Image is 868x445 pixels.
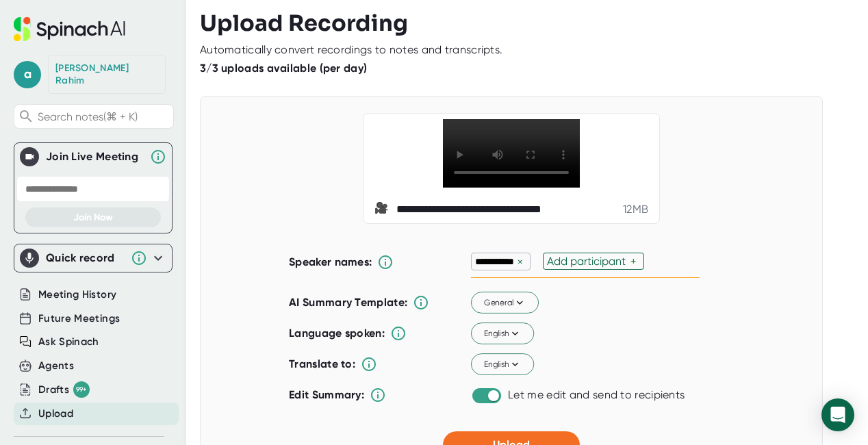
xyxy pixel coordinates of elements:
[38,311,120,327] button: Future Meetings
[38,110,170,123] span: Search notes (⌘ + K)
[14,61,41,88] span: a
[46,251,124,265] div: Quick record
[289,357,355,370] b: Translate to:
[20,143,166,170] div: Join Live MeetingJoin Live Meeting
[200,43,502,57] div: Automatically convert recordings to notes and transcripts.
[623,203,648,216] div: 12 MB
[38,358,74,374] button: Agents
[484,358,522,370] span: English
[471,323,534,345] button: English
[38,381,90,398] div: Drafts
[289,327,385,340] b: Language spoken:
[471,292,539,314] button: General
[20,244,166,272] div: Quick record
[38,406,73,422] button: Upload
[25,207,161,227] button: Join Now
[289,296,407,309] b: AI Summary Template:
[200,10,854,36] h3: Upload Recording
[46,150,143,164] div: Join Live Meeting
[38,334,99,350] button: Ask Spinach
[200,62,367,75] b: 3/3 uploads available (per day)
[374,201,391,218] span: video
[484,296,526,309] span: General
[630,255,640,268] div: +
[38,287,116,303] button: Meeting History
[23,150,36,164] img: Join Live Meeting
[514,255,526,268] div: ×
[289,388,364,401] b: Edit Summary:
[289,255,372,268] b: Speaker names:
[821,398,854,431] div: Open Intercom Messenger
[73,381,90,398] div: 99+
[471,354,534,376] button: English
[38,381,90,398] button: Drafts 99+
[508,388,685,402] div: Let me edit and send to recipients
[547,255,630,268] div: Add participant
[55,62,158,86] div: Abdul Rahim
[484,327,522,340] span: English
[73,212,113,223] span: Join Now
